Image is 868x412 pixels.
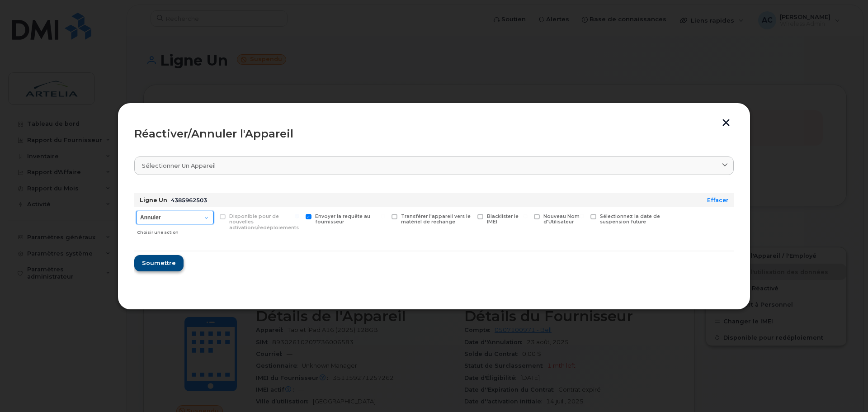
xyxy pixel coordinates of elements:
[707,197,728,204] a: Effacer
[171,197,207,204] span: 4385962503
[487,213,519,225] span: Blacklister le IMEI
[467,214,471,218] input: Blacklister le IMEI
[229,213,299,231] span: Disponible pour de nouvelles activations/redéploiements
[543,213,580,225] span: Nouveau Nom d'Utilisateur
[140,197,167,204] strong: Ligne Un
[142,161,216,170] span: Sélectionner un appareil
[134,128,734,139] div: Réactiver/Annuler l'Appareil
[600,213,660,225] span: Sélectionnez la date de suspension future
[401,213,471,225] span: Transférer l'appareil vers le matériel de rechange
[134,255,184,271] button: Soumettre
[580,214,584,218] input: Sélectionnez la date de suspension future
[134,156,734,175] a: Sélectionner un appareil
[142,259,176,267] span: Soumettre
[209,214,213,218] input: Disponible pour de nouvelles activations/redéploiements
[295,214,299,218] input: Envoyer la requête au fournisseur
[137,225,214,236] div: Choisir une action
[523,214,528,218] input: Nouveau Nom d'Utilisateur
[315,213,370,225] span: Envoyer la requête au fournisseur
[381,214,385,218] input: Transférer l'appareil vers le matériel de rechange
